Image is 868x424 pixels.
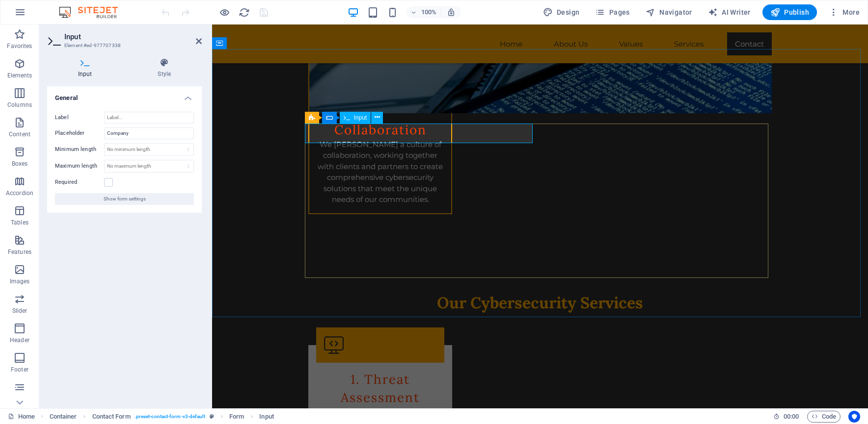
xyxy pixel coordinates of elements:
[104,127,194,139] input: Placeholder...
[825,4,864,20] button: More
[790,413,792,420] span: :
[784,411,799,423] span: 00 00
[595,7,629,17] span: Pages
[47,58,127,78] h4: Input
[104,112,194,124] input: Label...
[127,58,202,78] h4: Style
[11,395,28,403] p: Forms
[10,336,29,344] p: Header
[238,6,250,18] button: reload
[8,411,35,423] a: Click to cancel selection. Double-click to open Pages
[11,366,28,374] p: Footer
[407,6,441,18] button: 100%
[55,193,194,205] button: Show form settings
[7,42,32,50] p: Favorites
[7,72,32,79] p: Elements
[259,411,273,423] span: Click to select. Double-click to edit
[47,86,202,104] h4: General
[239,7,250,18] i: Reload page
[50,411,77,423] span: Click to select. Double-click to edit
[807,411,841,423] button: Code
[773,411,799,423] h6: Session time
[539,4,584,20] button: Design
[762,4,817,20] button: Publish
[56,6,130,18] img: Editor Logo
[104,193,146,205] span: Show form settings
[539,4,584,20] div: Design (Ctrl+Alt+Y)
[10,277,30,285] p: Images
[848,411,860,423] button: Usercentrics
[770,7,809,17] span: Publish
[543,7,580,17] span: Design
[812,411,836,423] span: Code
[8,248,31,256] p: Features
[6,189,33,197] p: Accordion
[229,411,244,423] span: Click to select. Double-click to edit
[50,411,274,423] nav: breadcrumb
[55,147,104,152] label: Minimum length
[64,32,202,41] h2: Input
[64,41,182,50] h3: Element #ed-977707338
[354,115,367,121] span: Input
[7,101,32,109] p: Columns
[55,112,104,124] label: Label
[829,7,860,17] span: More
[447,8,456,17] i: On resize automatically adjust zoom level to fit chosen device.
[11,219,28,226] p: Tables
[9,130,30,138] p: Content
[708,7,751,17] span: AI Writer
[421,6,437,18] h6: 100%
[646,7,692,17] span: Navigator
[55,163,104,169] label: Maximum length
[55,127,104,139] label: Placeholder
[55,176,104,188] label: Required
[12,160,28,168] p: Boxes
[135,411,206,423] span: . preset-contact-form-v3-default
[12,307,27,315] p: Slider
[642,4,696,20] button: Navigator
[591,4,633,20] button: Pages
[218,6,230,18] button: Click here to leave preview mode and continue editing
[704,4,755,20] button: AI Writer
[210,414,214,419] i: This element is a customizable preset
[92,411,131,423] span: Click to select. Double-click to edit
